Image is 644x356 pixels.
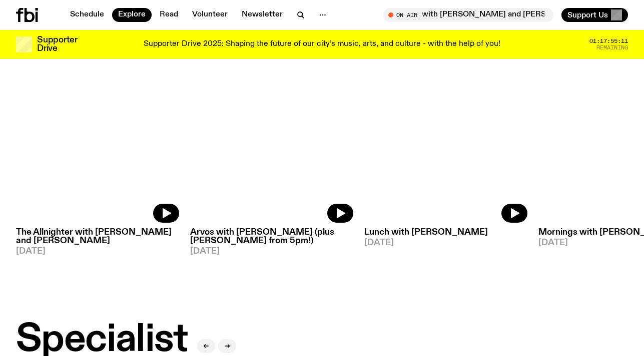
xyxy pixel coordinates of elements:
[37,36,77,53] h3: Supporter Drive
[112,8,152,22] a: Explore
[596,45,628,50] span: Remaining
[383,8,553,22] button: On AirThe Allnighter with [PERSON_NAME] and [PERSON_NAME]
[364,239,527,247] span: [DATE]
[190,228,353,245] h3: Arvos with [PERSON_NAME] (plus [PERSON_NAME] from 5pm!)
[364,228,527,237] h3: Lunch with [PERSON_NAME]
[144,40,500,49] p: Supporter Drive 2025: Shaping the future of our city’s music, arts, and culture - with the help o...
[364,223,527,247] a: Lunch with [PERSON_NAME][DATE]
[16,228,179,245] h3: The Allnighter with [PERSON_NAME] and [PERSON_NAME]
[190,223,353,256] a: Arvos with [PERSON_NAME] (plus [PERSON_NAME] from 5pm!)[DATE]
[64,8,110,22] a: Schedule
[589,38,628,44] span: 01:17:55:11
[190,247,353,256] span: [DATE]
[567,10,608,19] span: Support Us
[16,247,179,256] span: [DATE]
[561,8,628,22] button: Support Us
[236,8,289,22] a: Newsletter
[16,223,179,256] a: The Allnighter with [PERSON_NAME] and [PERSON_NAME][DATE]
[186,8,234,22] a: Volunteer
[154,8,184,22] a: Read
